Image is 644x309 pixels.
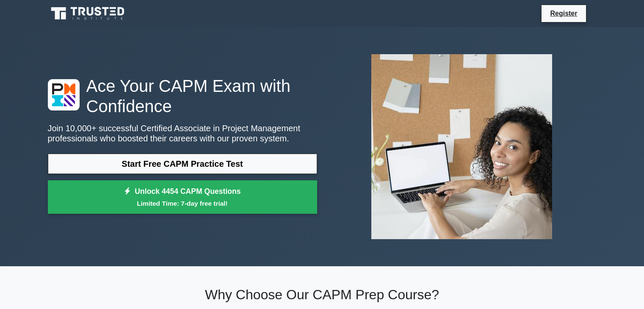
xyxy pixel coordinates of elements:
h1: Ace Your CAPM Exam with Confidence [48,76,317,116]
a: Start Free CAPM Practice Test [48,154,317,174]
small: Limited Time: 7-day free trial! [58,199,307,208]
h2: Why Choose Our CAPM Prep Course? [48,287,597,303]
a: Register [545,8,582,19]
a: Unlock 4454 CAPM QuestionsLimited Time: 7-day free trial! [48,180,317,214]
p: Join 10,000+ successful Certified Associate in Project Management professionals who boosted their... [48,123,317,143]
